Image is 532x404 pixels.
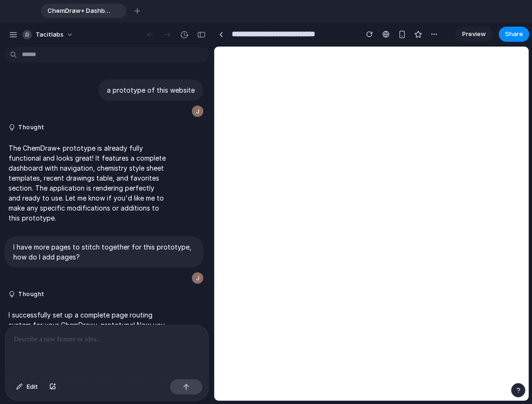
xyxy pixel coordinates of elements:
[11,379,43,394] button: Edit
[13,242,195,262] p: I have more pages to stitch together for this prototype, how do I add pages?
[41,4,126,18] div: ChemDraw+ Dashboard Interface
[499,27,529,42] button: Share
[36,30,64,39] span: tacitlabs
[19,27,78,42] button: tacitlabs
[462,29,486,39] span: Preview
[27,382,38,392] span: Edit
[505,29,523,39] span: Share
[9,143,167,223] p: The ChemDraw+ prototype is already fully functional and looks great! It features a complete dashb...
[44,6,111,16] span: ChemDraw+ Dashboard Interface
[455,27,493,42] a: Preview
[107,85,195,95] p: a prototype of this website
